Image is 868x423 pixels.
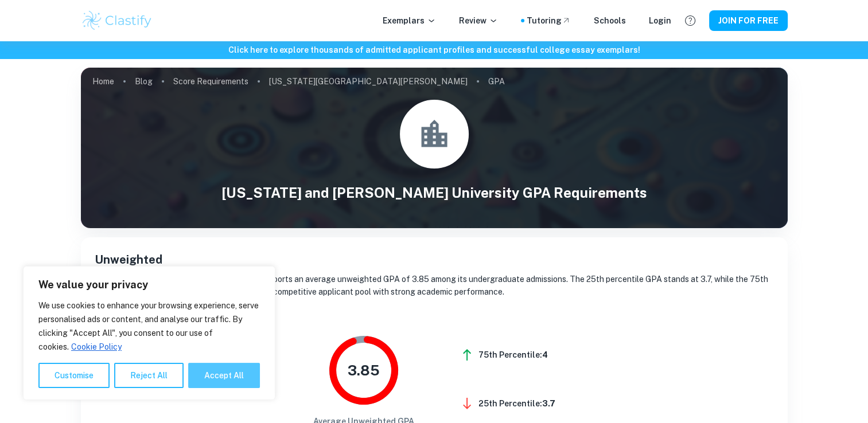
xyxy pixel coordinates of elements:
[81,9,154,32] img: Clastify logo
[38,278,260,292] p: We value your privacy
[527,14,571,27] a: Tutoring
[92,73,114,89] a: Home
[38,299,260,354] p: We use cookies to enhance your browsing experience, serve personalised ads or content, and analys...
[542,399,555,408] b: 3.7
[594,14,626,27] a: Schools
[135,73,153,89] a: Blog
[383,14,436,27] p: Exemplars
[81,182,788,203] h1: [US_STATE] and [PERSON_NAME] University GPA Requirements
[38,363,110,388] button: Customise
[23,266,275,400] div: We value your privacy
[95,273,774,298] p: [US_STATE] and [PERSON_NAME] University reports an average unweighted GPA of 3.85 among its under...
[542,350,548,359] b: 4
[269,73,468,89] a: [US_STATE][GEOGRAPHIC_DATA][PERSON_NAME]
[680,11,700,30] button: Help and Feedback
[188,363,260,388] button: Accept All
[478,348,548,361] h6: 75th Percentile:
[459,14,498,27] p: Review
[2,44,866,56] h6: Click here to explore thousands of admitted applicant profiles and successful college essay exemp...
[95,251,774,268] h5: Unweighted
[348,362,380,379] tspan: 3.85
[478,397,555,410] h6: 25th Percentile:
[114,363,184,388] button: Reject All
[649,14,671,27] a: Login
[709,10,788,31] button: JOIN FOR FREE
[71,342,122,352] a: Cookie Policy
[173,73,248,89] a: Score Requirements
[488,75,505,88] p: GPA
